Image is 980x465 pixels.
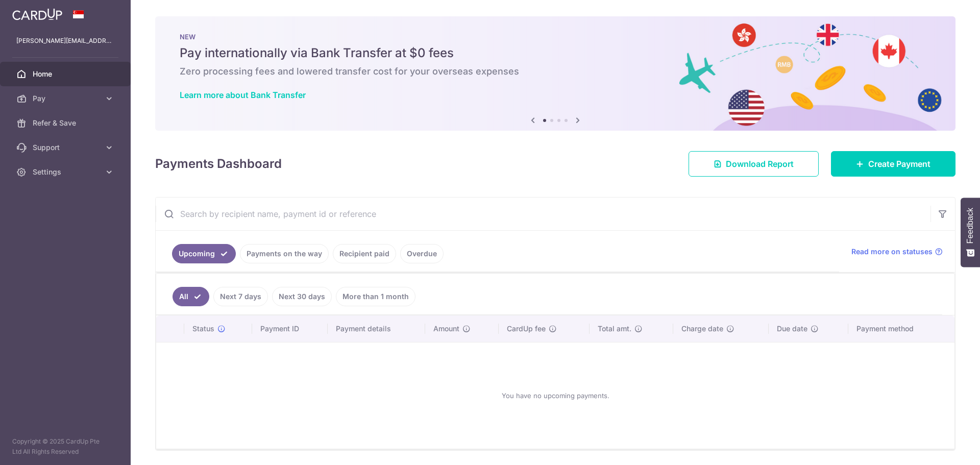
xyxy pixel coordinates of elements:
[689,151,819,177] a: Download Report
[16,36,114,46] p: [PERSON_NAME][EMAIL_ADDRESS][PERSON_NAME][DOMAIN_NAME]
[433,324,459,334] span: Amount
[966,208,975,243] span: Feedback
[961,198,980,267] button: Feedback - Show survey
[777,324,807,334] span: Due date
[681,324,723,334] span: Charge date
[180,33,931,41] p: NEW
[172,244,236,263] a: Upcoming
[831,151,955,177] a: Create Payment
[33,93,100,104] span: Pay
[168,351,942,440] div: You have no upcoming payments.
[33,69,100,79] span: Home
[192,324,214,334] span: Status
[12,8,62,20] img: CardUp
[328,315,426,342] th: Payment details
[598,324,631,334] span: Total amt.
[240,244,329,263] a: Payments on the way
[33,118,100,128] span: Refer & Save
[180,90,306,100] a: Learn more about Bank Transfer
[333,244,396,263] a: Recipient paid
[180,65,931,78] h6: Zero processing fees and lowered transfer cost for your overseas expenses
[507,324,546,334] span: CardUp fee
[213,287,268,306] a: Next 7 days
[173,287,209,306] a: All
[400,244,444,263] a: Overdue
[868,158,930,170] span: Create Payment
[33,142,100,153] span: Support
[726,158,794,170] span: Download Report
[33,167,100,177] span: Settings
[336,287,415,306] a: More than 1 month
[848,315,954,342] th: Payment method
[252,315,328,342] th: Payment ID
[156,198,930,230] input: Search by recipient name, payment id or reference
[180,45,931,61] h5: Pay internationally via Bank Transfer at $0 fees
[851,247,933,257] span: Read more on statuses
[155,16,955,131] img: Bank transfer banner
[272,287,332,306] a: Next 30 days
[851,247,943,257] a: Read more on statuses
[155,155,282,173] h4: Payments Dashboard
